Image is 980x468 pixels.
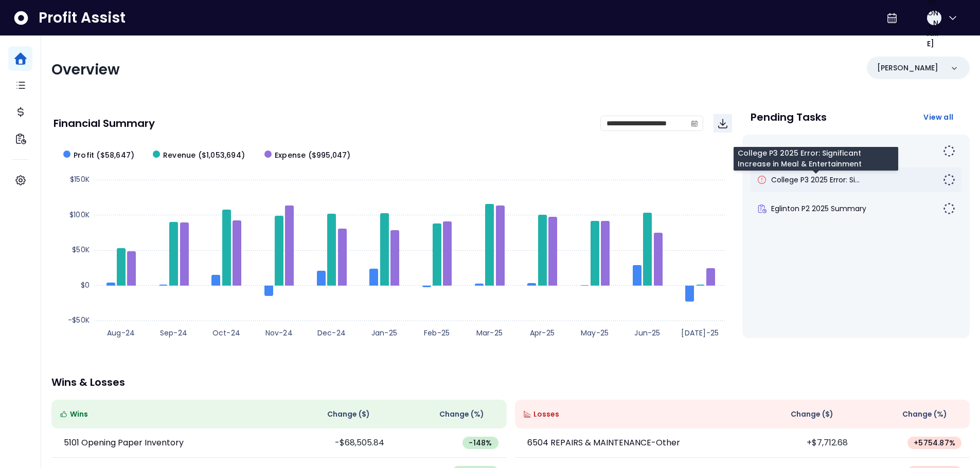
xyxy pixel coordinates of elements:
[107,328,135,338] text: Aug-24
[70,409,88,420] span: Wins
[160,328,187,338] text: Sep-24
[771,175,860,185] span: College P3 2025 Error: Si...
[476,328,503,338] text: Mar-25
[791,409,833,420] span: Change ( $ )
[327,409,370,420] span: Change ( $ )
[943,145,955,157] img: Not yet Started
[914,438,955,448] span: + 5754.87 %
[163,150,245,161] span: Revenue ($1,053,694)
[439,409,484,420] span: Change (%)
[81,280,90,290] text: $0
[51,377,970,387] p: Wins & Losses
[317,328,346,338] text: Dec-24
[70,174,90,184] text: $150K
[742,428,856,458] td: +$7,712.68
[424,328,450,338] text: Feb-25
[681,328,719,338] text: [DATE]-25
[74,150,134,161] span: Profit ($58,647)
[533,409,559,420] span: Losses
[275,150,351,161] span: Expense ($995,047)
[279,428,393,458] td: -$68,505.84
[212,328,240,338] text: Oct-24
[714,114,732,133] button: Download
[527,437,680,449] p: 6504 REPAIRS & MAINTENANCE-Other
[943,202,955,215] img: Not yet Started
[530,328,555,338] text: Apr-25
[634,328,660,338] text: Jun-25
[771,146,896,156] span: [PERSON_NAME] P4 2025 Summary
[64,437,184,449] p: 5101 Opening Paper Inventory
[751,112,827,122] p: Pending Tasks
[39,9,126,27] span: Profit Assist
[771,203,866,214] span: Eglinton P2 2025 Summary
[581,328,609,338] text: May-25
[69,210,90,220] text: $100K
[943,174,955,186] img: Not yet Started
[469,438,492,448] span: -148 %
[902,409,947,420] span: Change (%)
[265,328,293,338] text: Nov-24
[923,112,953,122] span: View all
[915,108,961,126] button: View all
[54,118,155,128] p: Financial Summary
[68,315,90,325] text: -$50K
[51,60,120,80] span: Overview
[72,245,90,255] text: $50K
[691,120,698,127] svg: calendar
[877,63,938,73] p: [PERSON_NAME]
[371,328,397,338] text: Jan-25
